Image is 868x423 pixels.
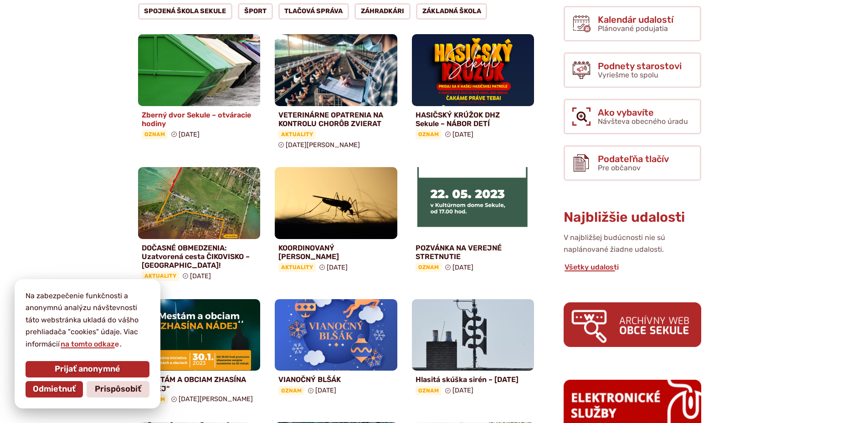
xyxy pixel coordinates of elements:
[275,299,397,399] a: VIANOČNÝ BLŠÁK Oznam [DATE]
[278,263,316,272] span: Aktuality
[452,387,473,394] span: [DATE]
[598,117,688,126] span: Návšteva obecného úradu
[412,34,534,143] a: HASIČSKÝ KRÚŽOK DHZ Sekule – NÁBOR DETÍ Oznam [DATE]
[142,271,179,280] span: Aktuality
[564,145,701,181] a: Podateľňa tlačív Pre občanov
[179,395,253,403] span: [DATE][PERSON_NAME]
[598,154,669,164] span: Podateľňa tlačív
[452,264,473,271] span: [DATE]
[95,384,141,394] span: Prispôsobiť
[275,167,397,276] a: KOORDINOVANÝ [PERSON_NAME] Aktuality [DATE]
[416,244,531,261] h4: POZVÁNKA NA VEREJNÉ STRETNUTIE
[26,381,83,398] button: Odmietnuť
[416,3,488,20] a: Základná škola
[286,141,360,149] span: [DATE][PERSON_NAME]
[278,386,304,395] span: Oznam
[598,163,641,172] span: Pre občanov
[142,130,168,139] span: Oznam
[598,24,668,33] span: Plánované podujatia
[564,52,701,88] a: Podnety starostovi Vyriešme to spolu
[416,375,531,384] h4: Hlasitá skúška sirén – [DATE]
[87,381,149,398] button: Prispôsobiť
[142,111,257,128] h4: Zberný dvor Sekule – otváracie hodiny
[598,61,682,71] span: Podnety starostovi
[315,387,336,394] span: [DATE]
[278,3,349,20] a: Tlačová správa
[55,364,120,374] span: Prijať anonymné
[327,264,348,271] span: [DATE]
[275,34,397,153] a: VETERINÁRNE OPATRENIA NA KONTROLU CHORÔB ZVIERAT Aktuality [DATE][PERSON_NAME]
[412,167,534,276] a: POZVÁNKA NA VEREJNÉ STRETNUTIE Oznam [DATE]
[142,244,257,270] h4: DOČASNÉ OBMEDZENIA: Uzatvorená cesta ČIKOVISKO – [GEOGRAPHIC_DATA]!
[138,3,233,20] a: Spojená škola Sekule
[564,263,620,271] a: Všetky udalosti
[416,111,531,128] h4: HASIČSKÝ KRÚŽOK DHZ Sekule – NÁBOR DETÍ
[33,384,76,394] span: Odmietnuť
[412,299,534,399] a: Hlasitá skúška sirén – [DATE] Oznam [DATE]
[564,99,701,134] a: Ako vybavíte Návšteva obecného úradu
[138,299,261,408] a: „MESTÁM A OBCIAM ZHASÍNA NÁDEJ“ Oznam [DATE][PERSON_NAME]
[138,167,261,285] a: DOČASNÉ OBMEDZENIA: Uzatvorená cesta ČIKOVISKO – [GEOGRAPHIC_DATA]! Aktuality [DATE]
[564,210,701,225] h3: Najbližšie udalosti
[278,244,394,261] h4: KOORDINOVANÝ [PERSON_NAME]
[354,3,411,20] a: Záhradkári
[278,375,394,384] h4: VIANOČNÝ BLŠÁK
[142,375,257,392] h4: „MESTÁM A OBCIAM ZHASÍNA NÁDEJ“
[452,131,473,138] span: [DATE]
[60,340,120,348] a: na tomto odkaze
[598,107,688,117] span: Ako vybavíte
[564,302,701,347] img: archiv.png
[598,71,658,79] span: Vyriešme to spolu
[138,34,261,143] a: Zberný dvor Sekule – otváracie hodiny Oznam [DATE]
[238,3,273,20] a: Šport
[416,130,442,139] span: Oznam
[26,290,149,350] p: Na zabezpečenie funkčnosti a anonymnú analýzu návštevnosti táto webstránka ukladá do vášho prehli...
[278,111,394,128] h4: VETERINÁRNE OPATRENIA NA KONTROLU CHORÔB ZVIERAT
[416,386,442,395] span: Oznam
[278,130,316,139] span: Aktuality
[179,131,200,138] span: [DATE]
[598,15,673,25] span: Kalendár udalostí
[564,232,701,256] p: V najbližšej budúcnosti nie sú naplánované žiadne udalosti.
[26,361,149,377] button: Prijať anonymné
[416,263,442,272] span: Oznam
[190,272,211,280] span: [DATE]
[564,6,701,41] a: Kalendár udalostí Plánované podujatia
